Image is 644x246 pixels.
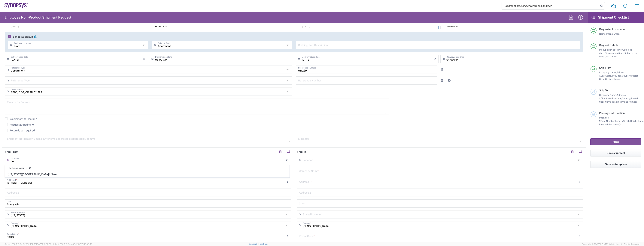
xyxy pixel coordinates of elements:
span: Phone, [606,32,613,35]
i: × [434,56,436,62]
span: Country, [622,97,631,100]
span: State/Province, [605,97,622,100]
span: Pickup open time, [605,52,624,54]
h2: Ship From [5,150,18,154]
span: State/Province, [605,74,622,77]
span: Company Name, [599,71,617,74]
span: Pickup open date, [599,48,618,51]
span: Request Details [599,44,618,47]
a: Remove Reference [439,67,445,72]
span: [DATE] 10:06:59 [77,243,92,245]
span: Contact Name [605,78,621,81]
span: Type, [600,120,606,122]
span: Email [613,32,620,35]
span: Copyright © [DATE]-[DATE] Agistix Inc., All Rights Reserved [582,242,639,246]
span: Client: 2025.19.0-1f462a1 [53,243,92,245]
span: Contact Name, [605,100,621,103]
span: [US_STATE][GEOGRAPHIC_DATA] USWA [5,171,289,177]
span: Ship To [599,89,608,92]
label: Return label required [5,129,35,132]
a: Support [249,243,258,245]
button: Save shipment [590,150,641,157]
span: Name, [599,32,606,35]
span: Server: 2025.19.0-b9208248b56 [5,243,51,245]
span: Height, [630,120,638,122]
span: Bhubaneswar IN68 [5,165,289,171]
input: Shipment, tracking or reference number [502,2,599,9]
h2: Employee Non-Product Shipment Request [5,15,71,20]
span: City, [601,74,605,77]
span: Phone Number [621,100,637,103]
button: Next [590,138,641,145]
span: Number, [606,120,615,122]
a: Remove Reference [439,78,445,83]
i: × [143,56,145,62]
span: Country, [622,74,631,77]
span: Package 1: [599,116,609,122]
span: Package Information [599,112,625,115]
span: Cost Center [605,55,617,58]
h2: Shipment Checklist [591,15,629,20]
span: Width, [623,120,630,122]
a: Add Reference [447,78,452,83]
span: Length, [615,120,623,122]
span: [DATE] 10:22:58 [36,243,51,245]
span: Ship From [599,66,611,69]
label: Schedule pickup [8,35,33,38]
label: Is shipment for Install? [5,117,37,120]
span: City, [601,97,605,100]
span: Company Name, [599,94,617,96]
h2: Ship To [297,150,307,154]
span: Requester Information [599,28,626,31]
button: Save as template [590,161,641,168]
label: Request Expedite [5,123,31,126]
a: Feedback [258,243,268,245]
